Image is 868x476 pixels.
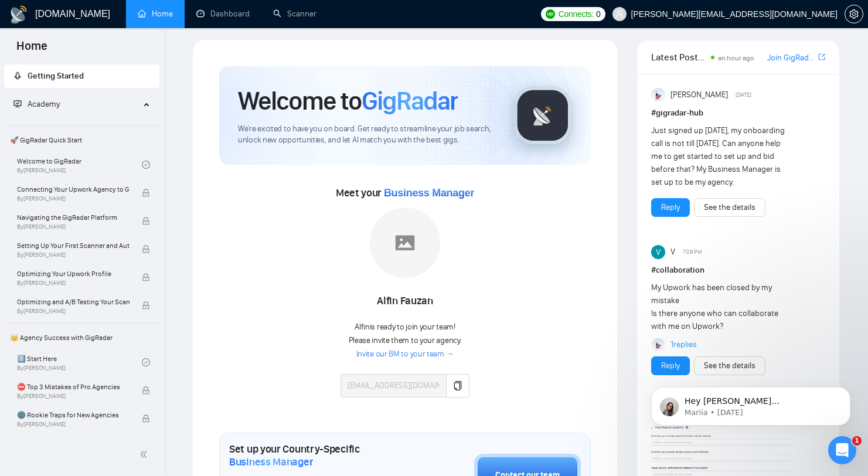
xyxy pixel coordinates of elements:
span: Optimizing and A/B Testing Your Scanner for Better Results [17,296,130,308]
button: Reply [651,198,690,217]
span: [PERSON_NAME] [670,89,728,101]
a: Invite our BM to your team → [356,349,454,360]
span: Connecting Your Upwork Agency to GigRadar [17,183,130,195]
span: We're excited to have you on board. Get ready to streamline your job search, unlock new opportuni... [238,124,495,146]
span: Business Manager [229,455,313,468]
span: By [PERSON_NAME] [17,280,130,287]
span: an hour ago [718,54,754,62]
span: 7:09 PM [683,247,702,257]
img: Anisuzzaman Khan [651,88,665,102]
a: homeHome [138,9,173,19]
span: Optimizing Your Upwork Profile [17,268,130,280]
span: lock [142,301,150,310]
span: By [PERSON_NAME] [17,251,130,259]
img: logo [9,5,28,24]
span: Please invite them to your agency. [349,335,462,345]
span: lock [142,273,150,281]
span: lock [142,414,150,423]
li: Getting Started [4,64,159,88]
a: setting [845,9,863,19]
span: Home [7,38,57,62]
div: Just signed up [DATE], my onboarding call is not till [DATE]. Can anyone help me to get started t... [651,124,791,189]
span: copy [453,381,462,390]
a: dashboardDashboard [196,9,250,19]
button: See the details [694,356,765,375]
span: ⛔ Top 3 Mistakes of Pro Agencies [17,381,130,393]
span: 🚀 GigRadar Quick Start [5,128,158,152]
span: check-circle [142,161,150,169]
span: By [PERSON_NAME] [17,223,130,230]
h1: Welcome to [238,85,458,117]
a: Reply [661,359,680,372]
img: placeholder.png [370,208,440,278]
span: Academy [13,99,60,109]
span: check-circle [142,358,150,366]
img: gigradar-logo.png [513,86,572,145]
span: [DATE] [736,90,751,100]
span: By [PERSON_NAME] [17,308,130,315]
span: By [PERSON_NAME] [17,393,130,400]
img: Anisuzzaman Khan [652,338,665,351]
h1: # collaboration [651,264,825,277]
a: Welcome to GigRadarBy[PERSON_NAME] [17,152,142,178]
iframe: Intercom notifications message [634,362,868,444]
a: 1replies [670,339,697,351]
a: export [818,52,825,63]
h1: # gigradar-hub [651,107,825,120]
div: My Upwork has been closed by my mistake Is there anyone who can collaborate with me on Upwork? [651,281,791,333]
span: Setting Up Your First Scanner and Auto-Bidder [17,240,130,251]
span: Getting Started [28,71,84,81]
iframe: Intercom live chat [828,436,856,464]
button: copy [446,374,469,397]
div: Alfin Fauzan [341,291,469,311]
span: 0 [596,8,601,21]
span: Academy [28,99,60,109]
button: Reply [651,356,690,375]
span: By [PERSON_NAME] [17,195,130,202]
a: See the details [704,201,755,214]
img: V [651,245,665,259]
a: Reply [661,201,680,214]
span: lock [142,386,150,395]
span: user [615,10,624,18]
span: Alfin is ready to join your team! [355,322,455,332]
span: GigRadar [362,85,458,117]
span: double-left [139,448,151,460]
span: lock [142,189,150,197]
span: Meet your [336,186,474,199]
span: 1 [852,436,862,446]
span: setting [845,9,863,19]
img: upwork-logo.png [546,9,555,19]
span: V [670,246,675,259]
span: 🌚 Rookie Traps for New Agencies [17,409,130,421]
span: By [PERSON_NAME] [17,421,130,428]
span: Business Manager [384,187,474,199]
a: 1️⃣ Start HereBy[PERSON_NAME] [17,349,142,375]
span: Navigating the GigRadar Platform [17,212,130,223]
a: searchScanner [273,9,316,19]
span: lock [142,217,150,225]
span: lock [142,245,150,253]
span: fund-projection-screen [13,100,22,108]
a: See the details [704,359,755,372]
h1: Set up your Country-Specific [229,443,416,468]
span: Connects: [559,8,594,21]
button: setting [845,5,863,23]
span: Latest Posts from the GigRadar Community [651,50,707,64]
button: See the details [694,198,765,217]
a: Join GigRadar Slack Community [767,52,816,64]
span: 👑 Agency Success with GigRadar [5,326,158,349]
span: export [818,52,825,62]
span: rocket [13,72,22,80]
